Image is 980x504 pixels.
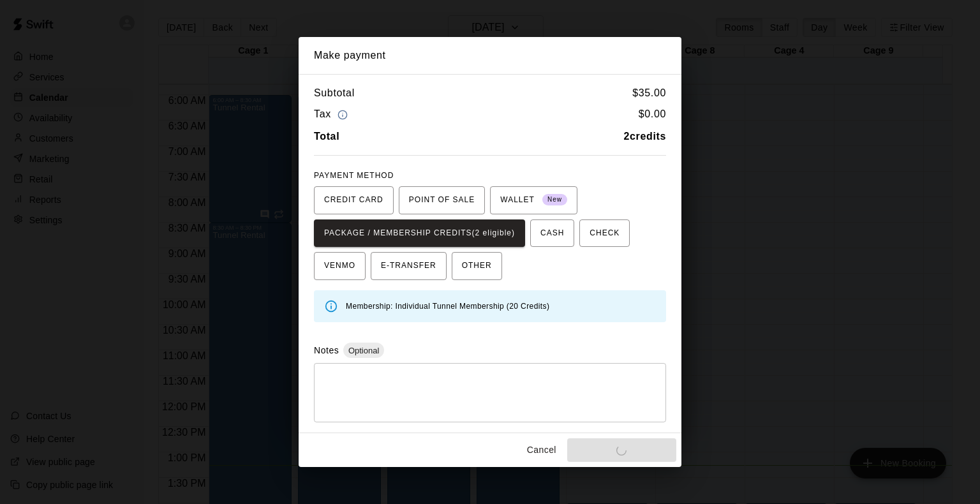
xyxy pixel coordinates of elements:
[530,219,574,248] button: CASH
[521,438,562,462] button: Cancel
[500,190,567,211] span: WALLET
[324,190,383,211] span: CREDIT CARD
[452,252,502,280] button: OTHER
[639,106,666,123] h6: $ 0.00
[314,186,394,214] button: CREDIT CARD
[409,190,475,211] span: POINT OF SALE
[399,186,485,214] button: POINT OF SALE
[590,223,620,244] span: CHECK
[314,171,394,180] span: PAYMENT METHOD
[324,223,515,244] span: PACKAGE / MEMBERSHIP CREDITS (2 eligible)
[542,191,567,209] span: New
[624,131,667,142] b: 2 credits
[314,106,351,123] h6: Tax
[343,346,384,355] span: Optional
[540,223,564,244] span: CASH
[632,85,666,101] h6: $ 35.00
[324,256,355,276] span: VENMO
[381,256,436,276] span: E-TRANSFER
[346,302,549,311] span: Membership: Individual Tunnel Membership (20 Credits)
[462,256,492,276] span: OTHER
[490,186,577,214] button: WALLET New
[314,85,355,101] h6: Subtotal
[314,131,339,142] b: Total
[371,252,447,280] button: E-TRANSFER
[579,219,630,248] button: CHECK
[299,37,681,74] h2: Make payment
[314,219,525,248] button: PACKAGE / MEMBERSHIP CREDITS(2 eligible)
[314,252,366,280] button: VENMO
[314,345,339,355] label: Notes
